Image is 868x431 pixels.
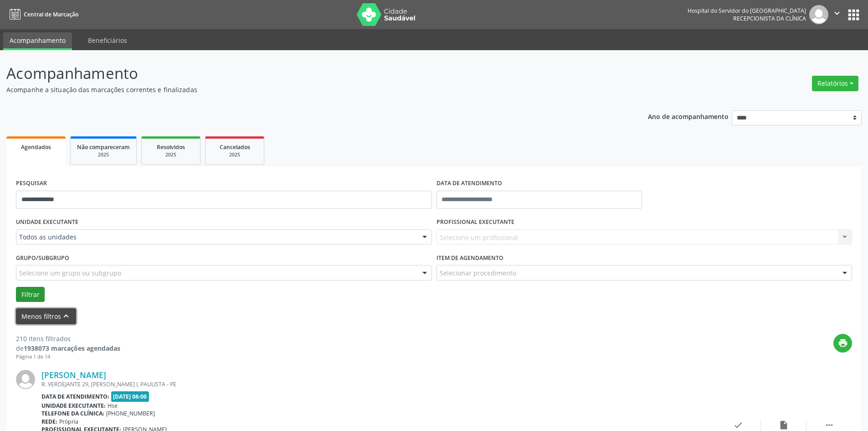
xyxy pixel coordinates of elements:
label: UNIDADE EXECUTANTE [16,215,78,229]
img: img [809,5,828,24]
label: DATA DE ATENDIMENTO [437,177,502,191]
i: keyboard_arrow_up [61,311,71,321]
button: Relatórios [812,76,858,91]
a: Central de Marcação [6,7,78,22]
strong: 1938073 marcações agendadas [24,344,120,353]
label: PESQUISAR [16,177,47,191]
span: Própria [59,418,78,426]
i: check [733,420,743,430]
label: PROFISSIONAL EXECUTANTE [437,215,514,229]
span: Agendados [21,143,51,151]
div: 2025 [77,151,130,158]
label: Grupo/Subgrupo [16,251,69,265]
span: Todos as unidades [19,233,413,242]
button:  [828,5,846,24]
button: print [833,334,852,353]
div: Página 1 de 14 [16,353,120,361]
span: Selecione um grupo ou subgrupo [19,268,121,278]
div: Hospital do Servidor do [GEOGRAPHIC_DATA] [688,7,806,15]
b: Unidade executante: [41,402,106,410]
i: insert_drive_file [779,420,789,430]
a: Acompanhamento [3,32,72,50]
span: Selecionar procedimento [440,268,516,278]
span: Resolvidos [157,143,185,151]
img: img [16,370,35,389]
span: [DATE] 08:00 [111,391,149,402]
b: Telefone da clínica: [41,410,104,417]
label: Item de agendamento [437,251,503,265]
i:  [832,8,842,18]
span: Cancelados [220,143,250,151]
button: apps [846,7,862,23]
b: Data de atendimento: [41,393,109,400]
span: Central de Marcação [24,10,78,18]
i:  [824,420,834,430]
div: 2025 [212,151,257,158]
a: [PERSON_NAME] [41,370,106,380]
p: Acompanhamento [6,62,605,85]
div: 2025 [148,151,194,158]
button: Menos filtroskeyboard_arrow_up [16,308,76,324]
b: Rede: [41,418,57,426]
span: Recepcionista da clínica [733,15,806,22]
i: print [838,338,848,348]
a: Beneficiários [82,32,134,48]
p: Acompanhe a situação das marcações correntes e finalizadas [6,85,605,94]
span: Não compareceram [77,143,130,151]
span: [PHONE_NUMBER] [106,410,155,417]
div: de [16,343,120,353]
span: Hse [108,402,118,410]
div: R. VERDEJANTE 29, [PERSON_NAME] I, PAULISTA - PE [41,380,715,388]
button: Filtrar [16,287,45,302]
p: Ano de acompanhamento [648,110,729,122]
div: 210 itens filtrados [16,334,120,343]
